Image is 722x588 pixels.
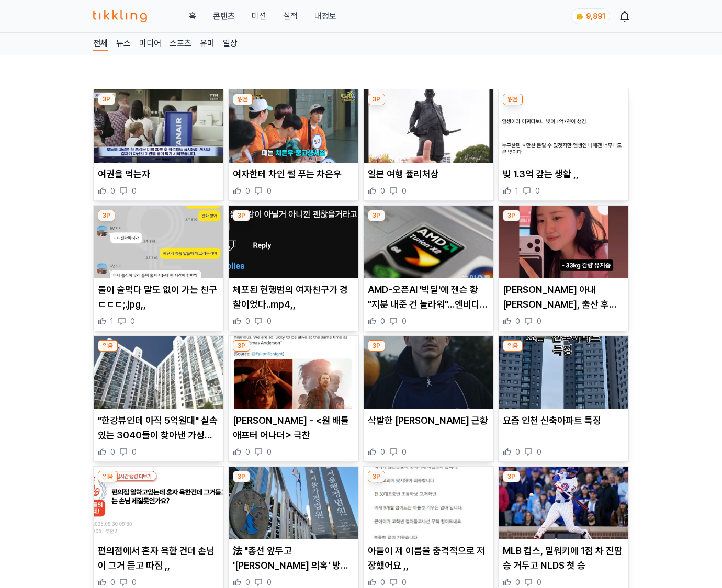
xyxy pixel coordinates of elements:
span: 0 [380,186,385,196]
div: 3P [233,340,250,352]
div: 3P 삭발한 티모시 샬라메 근황 삭발한 [PERSON_NAME] 근황 0 0 [363,335,494,462]
span: 0 [402,577,407,587]
span: 0 [110,577,115,587]
span: 0 [537,577,541,587]
span: 0 [537,447,541,457]
div: 3P [503,471,520,482]
a: 뉴스 [116,37,131,51]
span: 0 [515,316,520,326]
span: 1 [515,186,518,196]
img: 티끌링 [93,10,147,22]
span: 0 [110,447,115,457]
div: 3P 체포된 현행범의 여자친구가 경찰이었다..mp4,, 체포된 현행범의 여자친구가 경찰이었다..mp4,, 0 0 [228,205,359,332]
span: 0 [245,577,250,587]
p: "한강뷰인데 아직 5억원대" 실속있는 3040들이 찾아낸 가성비 '이 아파트' 전망 [98,413,219,443]
div: 읽음 [503,94,523,105]
div: 3P [368,210,385,221]
a: 일상 [223,37,238,51]
img: 둘이 술먹다 말도 없이 가는 친구 ㄷㄷㄷ;.jpg,, [94,206,223,279]
div: 3P [233,210,250,221]
span: 9,891 [586,12,605,20]
span: 0 [535,186,540,196]
div: 읽음 [233,94,253,105]
span: 0 [380,577,385,587]
span: 0 [380,447,385,457]
a: 미디어 [139,37,161,51]
a: 홈 [189,10,196,22]
p: 法 "총선 앞두고 '[PERSON_NAME] 의혹' 방송에 주의조치 취소해야" [233,544,354,573]
img: 요즘 인천 신축아파트 특징 [499,336,628,409]
a: coin 9,891 [571,8,608,24]
img: 여자한테 차인 썰 푸는 차은우 [229,89,358,163]
img: "한강뷰인데 아직 5억원대" 실속있는 3040들이 찾아낸 가성비 '이 아파트' 전망 [94,336,223,409]
div: 3P AMD-오픈AI '빅딜'에 젠슨 황 "지분 내준 건 놀라워"…엔비디아 독점 흔드나 AMD-오픈AI '빅딜'에 젠슨 황 "지분 내준 건 놀라워"…엔비디아 독점 흔드나 0 0 [363,205,494,332]
span: 0 [402,316,407,326]
p: 편의점에서 혼자 욕한 건데 손님이 그거 듣고 따짐 ,, [98,544,219,573]
img: 빚 1.3억 갚는 생활 ,, [499,89,628,163]
div: 3P 둘이 술먹다 말도 없이 가는 친구 ㄷㄷㄷ;.jpg,, 둘이 술먹다 말도 없이 가는 친구 ㄷㄷㄷ;.jpg,, 1 0 [93,205,224,332]
div: 3P 여권을 먹는자 여권을 먹는자 0 0 [93,89,224,201]
img: 삭발한 티모시 샬라메 근황 [364,336,493,409]
img: MLB 컵스, 밀워키에 1점 차 진땀승 거두고 NLDS 첫 승 [499,467,628,540]
p: 체포된 현행범의 여자친구가 경찰이었다..mp4,, [233,282,354,312]
a: 스포츠 [170,37,191,51]
img: 박수홍 아내 김다예, 출산 후 33kg 감량 성공 "건강해져서 행복"…50kg대 유지 근황 공개 [499,206,628,279]
div: 3P [368,471,385,482]
a: 내정보 [314,10,336,22]
img: 여권을 먹는자 [94,89,223,163]
span: 1 [110,316,114,326]
div: 읽음 요즘 인천 신축아파트 특징 요즘 인천 신축아파트 특징 0 0 [498,335,629,462]
p: [PERSON_NAME] - <원 배틀 애프터 어나더> 극찬 [233,413,354,443]
div: 읽음 [98,471,118,482]
span: 0 [245,447,250,457]
div: 읽음 여자한테 차인 썰 푸는 차은우 여자한테 차인 썰 푸는 차은우 0 0 [228,89,359,201]
div: 3P [368,94,385,105]
span: 0 [132,577,137,587]
p: 일본 여행 퓰리처상 [368,167,489,182]
span: 0 [267,316,272,326]
button: 미션 [252,10,266,22]
div: 3P [98,210,115,221]
p: 아들이 제 이름을 충격적으로 저장했어요 ,, [368,544,489,573]
div: 3P [368,340,385,352]
span: 0 [515,447,520,457]
div: 3P [503,210,520,221]
div: 3P [98,94,115,105]
p: 둘이 술먹다 말도 없이 가는 친구 ㄷㄷㄷ;.jpg,, [98,282,219,312]
span: 0 [245,316,250,326]
p: AMD-오픈AI '빅딜'에 젠슨 황 "지분 내준 건 놀라워"…엔비디아 독점 흔드나 [368,282,489,312]
span: 0 [267,447,272,457]
span: 0 [267,186,272,196]
span: 0 [515,577,520,587]
p: 삭발한 [PERSON_NAME] 근황 [368,413,489,428]
img: 편의점에서 혼자 욕한 건데 손님이 그거 듣고 따짐 ,, [94,467,223,540]
div: 읽음 "한강뷰인데 아직 5억원대" 실속있는 3040들이 찾아낸 가성비 '이 아파트' 전망 "한강뷰인데 아직 5억원대" 실속있는 3040들이 찾아낸 가성비 '이 아파트' 전망 0 0 [93,335,224,462]
span: 0 [537,316,541,326]
div: 3P 테일러 스위프트 - <원 배틀 애프터 어나더> 극찬 [PERSON_NAME] - <원 배틀 애프터 어나더> 극찬 0 0 [228,335,359,462]
div: 읽음 [503,340,523,352]
div: 읽음 [98,340,118,352]
img: 일본 여행 퓰리처상 [364,89,493,163]
div: 3P 일본 여행 퓰리처상 일본 여행 퓰리처상 0 0 [363,89,494,201]
span: 0 [130,316,135,326]
p: 요즘 인천 신축아파트 특징 [503,413,624,428]
div: 읽음 빚 1.3억 갚는 생활 ,, 빚 1.3억 갚는 생활 ,, 1 0 [498,89,629,201]
img: 체포된 현행범의 여자친구가 경찰이었다..mp4,, [229,206,358,279]
span: 0 [132,447,137,457]
img: AMD-오픈AI '빅딜'에 젠슨 황 "지분 내준 건 놀라워"…엔비디아 독점 흔드나 [364,206,493,279]
span: 0 [402,447,407,457]
p: 빚 1.3억 갚는 생활 ,, [503,167,624,182]
span: 0 [132,186,137,196]
img: 테일러 스위프트 - <원 배틀 애프터 어나더> 극찬 [229,336,358,409]
p: MLB 컵스, 밀워키에 1점 차 진땀승 거두고 NLDS 첫 승 [503,544,624,573]
span: 0 [245,186,250,196]
p: [PERSON_NAME] 아내 [PERSON_NAME], 출산 후 33kg 감량 성공 "건강해져서 행복"…50kg대 유지 근황 공개 [503,282,624,312]
div: 3P 박수홍 아내 김다예, 출산 후 33kg 감량 성공 "건강해져서 행복"…50kg대 유지 근황 공개 [PERSON_NAME] 아내 [PERSON_NAME], 출산 후 33k... [498,205,629,332]
span: 0 [267,577,272,587]
span: 0 [402,186,407,196]
a: 전체 [93,37,108,51]
img: 아들이 제 이름을 충격적으로 저장했어요 ,, [364,467,493,540]
div: 3P [233,471,250,482]
a: 실적 [283,10,298,22]
span: 0 [380,316,385,326]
